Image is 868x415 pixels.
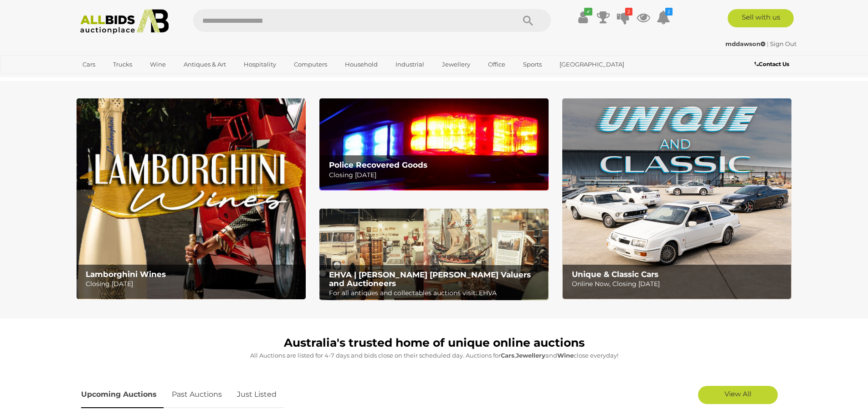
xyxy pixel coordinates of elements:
[165,381,229,408] a: Past Auctions
[81,337,787,349] h1: Australia's trusted home of unique online auctions
[767,40,769,47] span: |
[755,61,789,67] b: Contact Us
[562,98,791,299] a: Unique & Classic Cars Unique & Classic Cars Online Now, Closing [DATE]
[339,57,384,72] a: Household
[77,57,101,72] a: Cars
[319,98,549,190] img: Police Recovered Goods
[576,9,590,26] a: ✔
[75,9,174,34] img: Allbids.com.au
[505,9,551,32] button: Search
[501,352,514,359] strong: Cars
[517,57,548,72] a: Sports
[728,9,794,27] a: Sell with us
[724,389,751,398] span: View All
[516,352,545,359] strong: Jewellery
[230,381,283,408] a: Just Listed
[770,40,796,47] a: Sign Out
[755,59,791,69] a: Contact Us
[725,40,765,47] strong: mddawson
[86,270,166,279] b: Lamborghini Wines
[329,169,544,181] p: Closing [DATE]
[482,57,511,72] a: Office
[725,40,767,47] a: mddawson
[144,57,172,72] a: Wine
[554,57,630,72] a: [GEOGRAPHIC_DATA]
[572,278,786,290] p: Online Now, Closing [DATE]
[77,98,306,299] img: Lamborghini Wines
[616,9,630,26] a: 2
[698,386,778,404] a: View All
[288,57,333,72] a: Computers
[657,9,670,26] a: 2
[584,8,592,15] i: ✔
[625,8,632,15] i: 2
[665,8,673,15] i: 2
[107,57,138,72] a: Trucks
[319,209,549,301] a: EHVA | Evans Hastings Valuers and Auctioneers EHVA | [PERSON_NAME] [PERSON_NAME] Valuers and Auct...
[81,381,164,408] a: Upcoming Auctions
[319,98,549,190] a: Police Recovered Goods Police Recovered Goods Closing [DATE]
[390,57,430,72] a: Industrial
[329,160,427,169] b: Police Recovered Goods
[436,57,476,72] a: Jewellery
[329,270,531,288] b: EHVA | [PERSON_NAME] [PERSON_NAME] Valuers and Auctioneers
[178,57,232,72] a: Antiques & Art
[86,278,300,290] p: Closing [DATE]
[81,350,787,361] p: All Auctions are listed for 4-7 days and bids close on their scheduled day. Auctions for , and cl...
[572,270,658,279] b: Unique & Classic Cars
[319,209,549,301] img: EHVA | Evans Hastings Valuers and Auctioneers
[557,352,574,359] strong: Wine
[329,287,544,299] p: For all antiques and collectables auctions visit: EHVA
[562,98,791,299] img: Unique & Classic Cars
[238,57,282,72] a: Hospitality
[77,98,306,299] a: Lamborghini Wines Lamborghini Wines Closing [DATE]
